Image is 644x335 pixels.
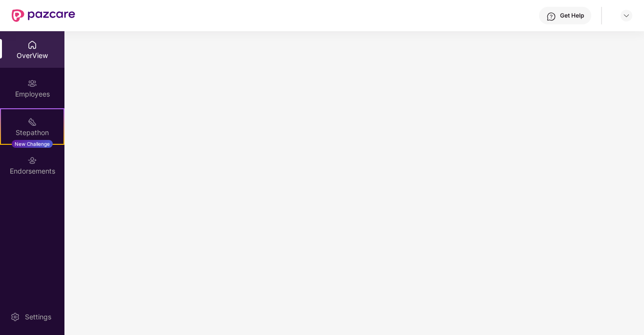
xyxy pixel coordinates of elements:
[22,312,54,322] div: Settings
[12,9,75,22] img: New Pazcare Logo
[560,12,584,20] div: Get Help
[27,156,37,165] img: svg+xml;base64,PHN2ZyBpZD0iRW5kb3JzZW1lbnRzIiB4bWxucz0iaHR0cDovL3d3dy53My5vcmcvMjAwMC9zdmciIHdpZH...
[27,79,37,88] img: svg+xml;base64,PHN2ZyBpZD0iRW1wbG95ZWVzIiB4bWxucz0iaHR0cDovL3d3dy53My5vcmcvMjAwMC9zdmciIHdpZHRoPS...
[10,312,20,322] img: svg+xml;base64,PHN2ZyBpZD0iU2V0dGluZy0yMHgyMCIgeG1sbnM9Imh0dHA6Ly93d3cudzMub3JnLzIwMDAvc3ZnIiB3aW...
[546,12,556,21] img: svg+xml;base64,PHN2ZyBpZD0iSGVscC0zMngzMiIgeG1sbnM9Imh0dHA6Ly93d3cudzMub3JnLzIwMDAvc3ZnIiB3aWR0aD...
[1,128,63,138] div: Stepathon
[27,40,37,50] img: svg+xml;base64,PHN2ZyBpZD0iSG9tZSIgeG1sbnM9Imh0dHA6Ly93d3cudzMub3JnLzIwMDAvc3ZnIiB3aWR0aD0iMjAiIG...
[623,12,630,20] img: svg+xml;base64,PHN2ZyBpZD0iRHJvcGRvd24tMzJ4MzIiIHhtbG5zPSJodHRwOi8vd3d3LnczLm9yZy8yMDAwL3N2ZyIgd2...
[27,117,37,127] img: svg+xml;base64,PHN2ZyB4bWxucz0iaHR0cDovL3d3dy53My5vcmcvMjAwMC9zdmciIHdpZHRoPSIyMSIgaGVpZ2h0PSIyMC...
[12,140,53,148] div: New Challenge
